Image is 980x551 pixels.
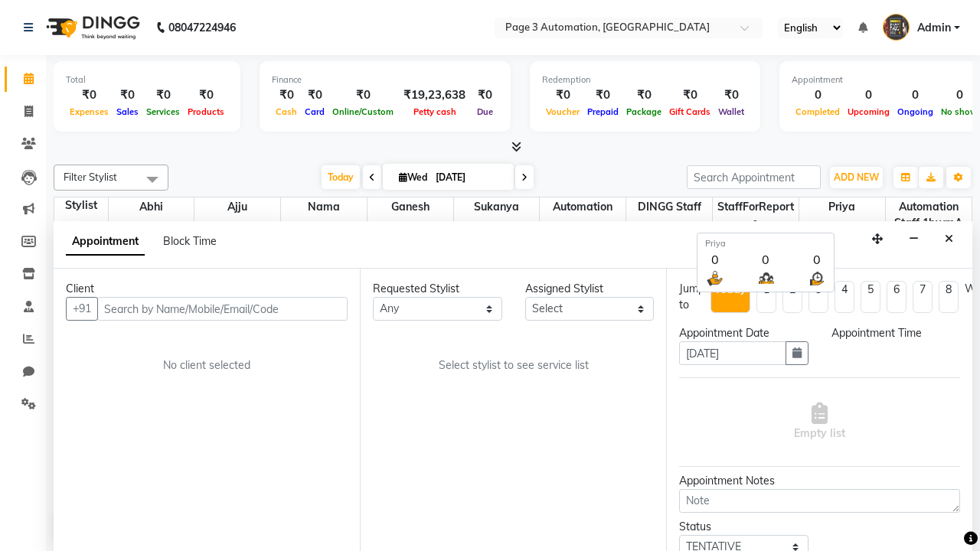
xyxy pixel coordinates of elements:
img: wait_time.png [807,269,826,288]
div: 0 [893,86,937,104]
div: Appointment Date [679,325,808,341]
div: ₹0 [328,86,397,104]
li: 3 [808,281,828,313]
li: 5 [861,281,880,313]
span: Admin [917,20,951,36]
div: Finance [272,73,498,86]
span: Online/Custom [328,106,397,117]
div: ₹0 [714,86,748,104]
img: Admin [883,14,910,41]
li: 6 [887,281,906,313]
li: 4 [835,281,854,313]
div: ₹0 [665,86,714,104]
span: Priya [799,197,885,217]
span: Appointment [66,228,145,256]
span: Cash [272,106,301,117]
div: Priya [705,237,826,250]
li: 1 [756,281,776,313]
div: ₹0 [184,86,228,104]
span: Select stylist to see service list [439,357,589,373]
input: 2025-10-01 [431,166,508,189]
div: ₹19,23,638 [397,86,472,104]
span: Sukanya [454,197,540,217]
span: Petty cash [410,106,460,117]
div: Client [66,281,348,297]
div: No client selected [103,357,311,373]
div: ₹0 [113,86,142,104]
div: Appointment Notes [679,473,960,489]
div: Status [679,519,808,535]
span: Completed [792,106,844,117]
button: +91 [66,297,98,321]
b: 08047224946 [168,6,236,49]
span: Sales [113,106,142,117]
button: ADD NEW [830,167,883,188]
span: Gift Cards [665,106,714,117]
button: Close [938,227,960,251]
div: 0 [792,86,844,104]
span: Nama [281,197,367,217]
span: Today [322,165,360,189]
span: Ajju [194,197,280,217]
img: queue.png [756,269,776,288]
img: logo [39,6,144,49]
li: 2 [782,281,802,313]
span: Wed [395,171,431,183]
span: Wallet [714,106,748,117]
li: 8 [939,281,959,313]
div: Assigned Stylist [525,281,655,297]
span: Products [184,106,228,117]
img: serve.png [705,269,724,288]
span: DINGG Staff [626,197,712,217]
span: StaffForReports [713,197,799,233]
div: 0 [705,250,724,269]
span: Prepaid [583,106,622,117]
div: ₹0 [583,86,622,104]
span: Upcoming [844,106,893,117]
div: ₹0 [542,86,583,104]
input: Search Appointment [687,165,821,189]
span: Abhi [109,197,194,217]
div: ₹0 [472,86,498,104]
div: Appointment Time [831,325,961,341]
span: Filter Stylist [64,171,117,183]
span: Expenses [66,106,113,117]
div: ₹0 [142,86,184,104]
span: Automation [540,197,626,217]
div: ₹0 [272,86,301,104]
li: 7 [913,281,933,313]
div: 0 [807,250,826,269]
div: Total [66,73,228,86]
span: Ganesh [367,197,453,217]
div: 0 [844,86,893,104]
div: Redemption [542,73,748,86]
div: Stylist [54,197,108,214]
input: Search by Name/Mobile/Email/Code [97,297,348,321]
span: Package [622,106,665,117]
span: Card [301,106,328,117]
span: ADD NEW [834,171,879,183]
input: yyyy-mm-dd [679,341,786,365]
span: Automation Staff 1bwmA [886,197,972,233]
div: ₹0 [66,86,113,104]
span: Due [473,106,497,117]
span: Voucher [542,106,583,117]
div: ₹0 [622,86,665,104]
div: Jump to [679,281,704,313]
div: 0 [756,250,776,269]
div: Requested Stylist [373,281,502,297]
span: Ongoing [893,106,937,117]
span: Empty list [794,403,845,442]
span: Block Time [163,234,217,248]
div: ₹0 [301,86,328,104]
span: Services [142,106,184,117]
